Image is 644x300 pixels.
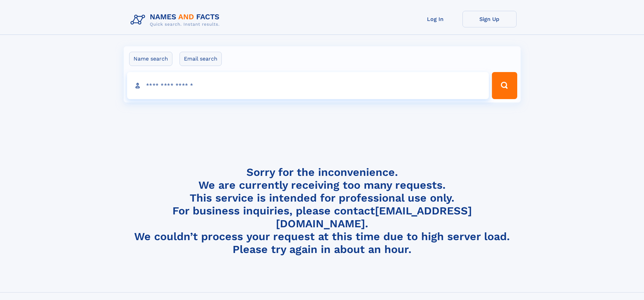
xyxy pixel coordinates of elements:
[180,52,222,66] label: Email search
[128,166,517,256] h4: Sorry for the inconvenience. We are currently receiving too many requests. This service is intend...
[127,72,489,99] input: search input
[462,11,517,27] a: Sign Up
[128,11,225,29] img: Logo Names and Facts
[276,204,472,230] a: [EMAIL_ADDRESS][DOMAIN_NAME]
[492,72,517,99] button: Search Button
[129,52,172,66] label: Name search
[408,11,462,27] a: Log In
